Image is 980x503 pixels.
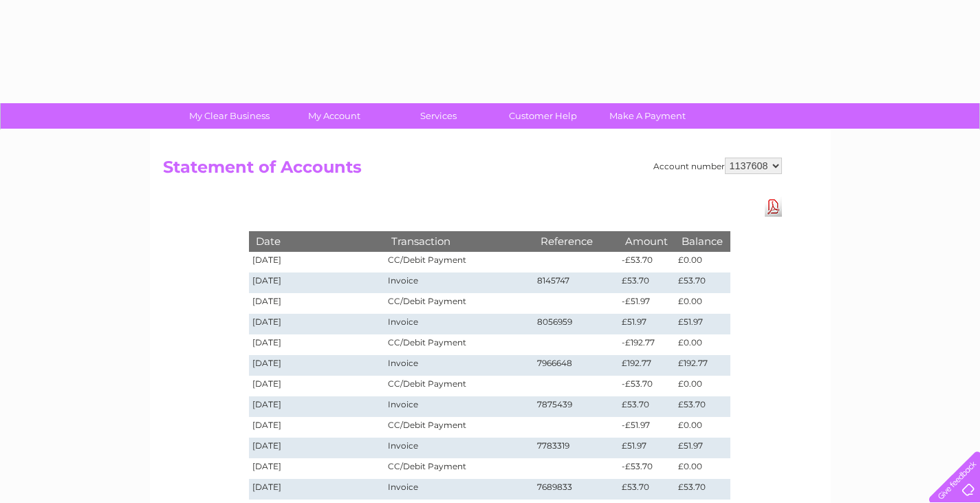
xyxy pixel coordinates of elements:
[534,355,619,376] td: 7966648
[384,293,533,314] td: CC/Debit Payment
[675,272,730,293] td: £53.70
[384,396,533,417] td: Invoice
[249,272,385,293] td: [DATE]
[618,293,675,314] td: -£51.97
[249,396,385,417] td: [DATE]
[384,231,533,251] th: Transaction
[618,272,675,293] td: £53.70
[653,158,782,174] div: Account number
[618,314,675,334] td: £51.97
[384,314,533,334] td: Invoice
[618,334,675,355] td: -£192.77
[675,396,730,417] td: £53.70
[675,334,730,355] td: £0.00
[384,417,533,438] td: CC/Debit Payment
[249,376,385,396] td: [DATE]
[618,355,675,376] td: £192.77
[384,272,533,293] td: Invoice
[618,231,675,251] th: Amount
[384,355,533,376] td: Invoice
[534,479,619,500] td: 7689833
[591,103,704,129] a: Make A Payment
[765,197,782,217] a: Download Pdf
[675,438,730,458] td: £51.97
[534,314,619,334] td: 8056959
[618,479,675,500] td: £53.70
[618,458,675,479] td: -£53.70
[384,334,533,355] td: CC/Debit Payment
[675,376,730,396] td: £0.00
[249,252,385,272] td: [DATE]
[384,252,533,272] td: CC/Debit Payment
[249,314,385,334] td: [DATE]
[277,103,391,129] a: My Account
[675,252,730,272] td: £0.00
[534,438,619,458] td: 7783319
[534,396,619,417] td: 7875439
[534,272,619,293] td: 8145747
[163,158,782,184] h2: Statement of Accounts
[249,355,385,376] td: [DATE]
[384,458,533,479] td: CC/Debit Payment
[618,438,675,458] td: £51.97
[486,103,600,129] a: Customer Help
[534,231,619,251] th: Reference
[384,376,533,396] td: CC/Debit Payment
[675,458,730,479] td: £0.00
[249,334,385,355] td: [DATE]
[382,103,495,129] a: Services
[618,396,675,417] td: £53.70
[249,479,385,500] td: [DATE]
[675,231,730,251] th: Balance
[249,458,385,479] td: [DATE]
[249,438,385,458] td: [DATE]
[618,376,675,396] td: -£53.70
[249,293,385,314] td: [DATE]
[384,438,533,458] td: Invoice
[675,479,730,500] td: £53.70
[618,417,675,438] td: -£51.97
[249,231,385,251] th: Date
[173,103,286,129] a: My Clear Business
[249,417,385,438] td: [DATE]
[675,417,730,438] td: £0.00
[384,479,533,500] td: Invoice
[675,355,730,376] td: £192.77
[675,314,730,334] td: £51.97
[618,252,675,272] td: -£53.70
[675,293,730,314] td: £0.00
